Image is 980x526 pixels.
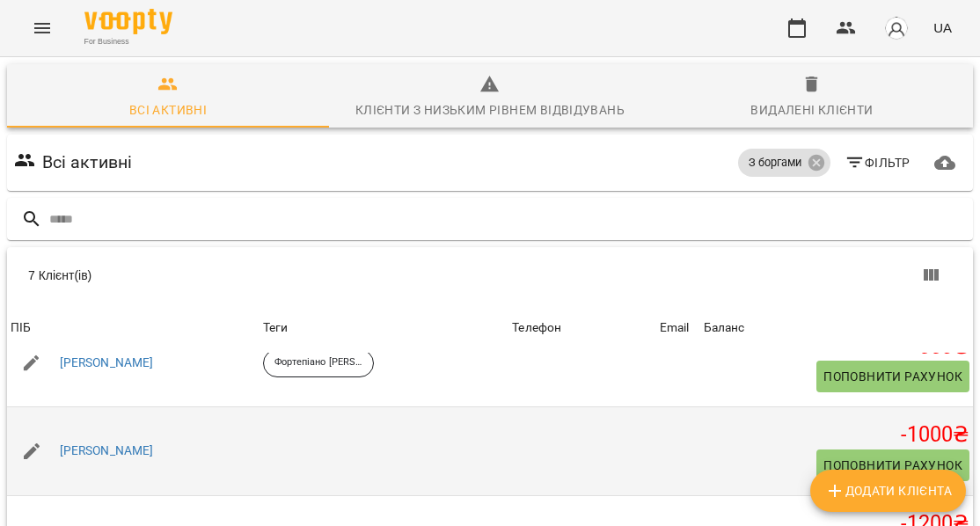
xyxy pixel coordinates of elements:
span: UA [933,18,952,37]
div: Table Toolbar [7,247,973,303]
button: Menu [21,7,63,49]
img: avatar_s.png [884,16,909,40]
div: Sort [660,318,690,339]
button: Поповнити рахунок [816,449,969,481]
span: Баланс [704,318,969,339]
div: ПІБ [11,318,31,339]
span: Додати клієнта [824,480,952,501]
div: Баланс [704,318,745,339]
div: 7 Клієнт(ів) [28,267,501,284]
div: Видалені клієнти [750,99,873,121]
span: Поповнити рахунок [823,366,962,387]
img: Voopty Logo [84,9,172,34]
span: Фільтр [845,152,911,173]
div: Sort [11,318,31,339]
span: Поповнити рахунок [823,455,962,476]
p: Фортепіано [PERSON_NAME] [274,355,362,370]
button: Фільтр [837,147,918,179]
div: Всі активні [129,99,207,121]
div: З боргами [738,149,830,177]
div: Фортепіано [PERSON_NAME] [263,349,374,377]
span: ПІБ [11,318,256,339]
div: Телефон [512,318,561,339]
span: For Business [84,36,172,47]
button: Додати клієнта [810,470,966,512]
div: Теги [263,318,506,339]
div: Sort [512,318,561,339]
button: UA [926,11,959,44]
a: [PERSON_NAME] [60,354,154,372]
div: Клієнти з низьким рівнем відвідувань [355,99,625,121]
span: Email [660,318,697,339]
div: Sort [704,318,745,339]
button: Поповнити рахунок [816,361,969,392]
span: Телефон [512,318,653,339]
button: Показати колонки [910,254,952,296]
a: [PERSON_NAME] [60,442,154,460]
div: Email [660,318,690,339]
span: З боргами [738,155,812,171]
h5: -1000 ₴ [704,421,969,449]
h6: Всі активні [42,149,133,176]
